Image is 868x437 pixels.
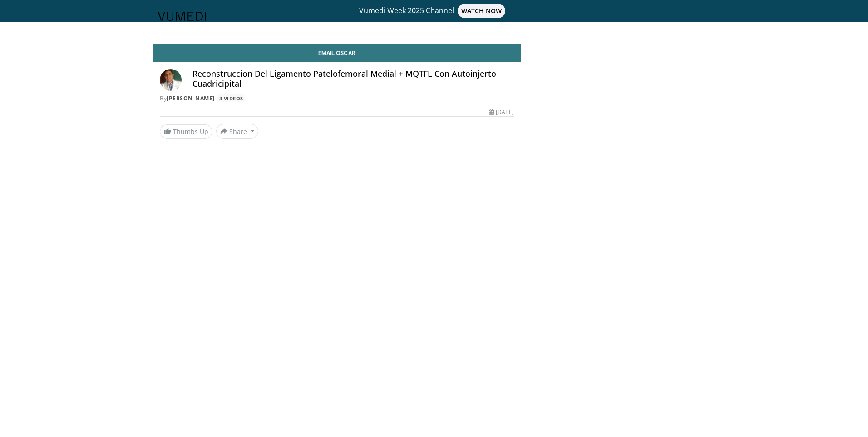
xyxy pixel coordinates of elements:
[160,94,514,103] div: By
[192,69,514,89] h4: Reconstruccion Del Ligamento Patelofemoral Medial + MQTFL Con Autoinjerto Cuadricipital
[160,124,212,139] a: Thumbs Up
[489,108,513,116] div: [DATE]
[216,124,258,139] button: Share
[216,94,246,102] a: 3 Videos
[153,44,521,62] a: Email Oscar
[167,94,215,102] a: [PERSON_NAME]
[160,69,182,91] img: Avatar
[158,12,206,21] img: VuMedi Logo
